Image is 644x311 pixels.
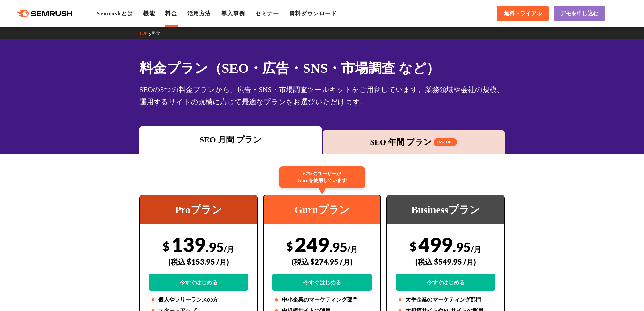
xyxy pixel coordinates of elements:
a: 料金 [165,10,177,16]
a: 料金 [152,31,165,36]
a: 今すぐはじめる [149,274,248,291]
span: 16% OFF [434,138,457,146]
a: 今すぐはじめる [396,274,495,291]
a: 無料トライアル [497,6,549,21]
div: SEO 月間 プラン [143,134,318,146]
div: 67%のユーザーが Guruを使用しています [279,166,365,188]
div: SEOの3つの料金プランから、広告・SNS・市場調査ツールキットをご用意しています。業務領域や会社の規模、運用するサイトの規模に応じて最適なプランをお選びいただけます。 [139,84,505,108]
span: 無料トライアル [504,10,542,17]
a: Semrushとは [97,10,133,16]
span: .95 [206,239,224,255]
span: /月 [347,245,358,254]
div: Businessプラン [387,195,504,224]
a: 今すぐはじめる [272,274,372,291]
h1: 料金プラン（SEO・広告・SNS・市場調査 など） [139,58,505,78]
a: TOP [139,31,152,36]
span: /月 [224,245,234,254]
a: 機能 [143,10,155,16]
li: 大手企業のマーケティング部門 [396,296,495,304]
div: 499 [396,232,495,291]
span: デモを申し込む [560,10,598,17]
span: $ [410,239,417,253]
div: (税込 $274.95 /月) [272,250,372,274]
div: Proプラン [140,195,257,224]
div: Guruプラン [264,195,380,224]
div: 249 [272,232,372,291]
a: 活用方法 [187,10,211,16]
div: (税込 $153.95 /月) [149,250,248,274]
a: セミナー [255,10,279,16]
a: 資料ダウンロード [289,10,337,16]
div: (税込 $549.95 /月) [396,250,495,274]
span: $ [163,239,170,253]
div: 139 [149,232,248,291]
span: /月 [471,245,481,254]
a: 導入事例 [221,10,245,16]
span: .95 [453,239,471,255]
div: SEO 年間 プラン [326,136,502,148]
li: 個人やフリーランスの方 [149,296,248,304]
span: $ [286,239,293,253]
a: デモを申し込む [554,6,605,21]
span: .95 [329,239,347,255]
li: 中小企業のマーケティング部門 [272,296,372,304]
